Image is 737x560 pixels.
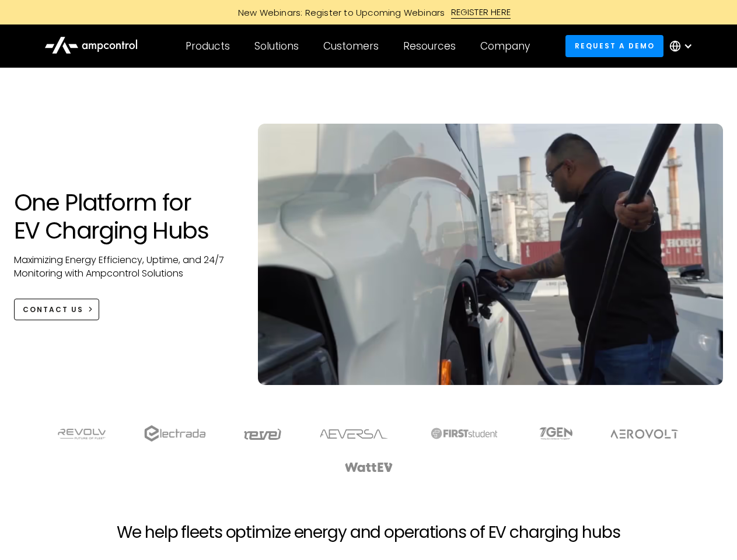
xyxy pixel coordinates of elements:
[226,6,451,19] div: New Webinars: Register to Upcoming Webinars
[144,425,205,442] img: electrada logo
[451,6,511,19] div: REGISTER HERE
[14,299,100,320] a: CONTACT US
[403,40,456,52] div: Resources
[480,40,530,52] div: Company
[565,35,663,57] a: Request a demo
[610,429,679,439] img: Aerovolt Logo
[323,40,379,52] div: Customers
[14,188,235,244] h1: One Platform for EV Charging Hubs
[117,523,620,542] h2: We help fleets optimize energy and operations of EV charging hubs
[106,6,631,19] a: New Webinars: Register to Upcoming WebinarsREGISTER HERE
[344,463,393,472] img: WattEV logo
[14,254,235,280] p: Maximizing Energy Efficiency, Uptime, and 24/7 Monitoring with Ampcontrol Solutions
[186,40,230,52] div: Products
[254,40,299,52] div: Solutions
[23,304,83,315] div: CONTACT US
